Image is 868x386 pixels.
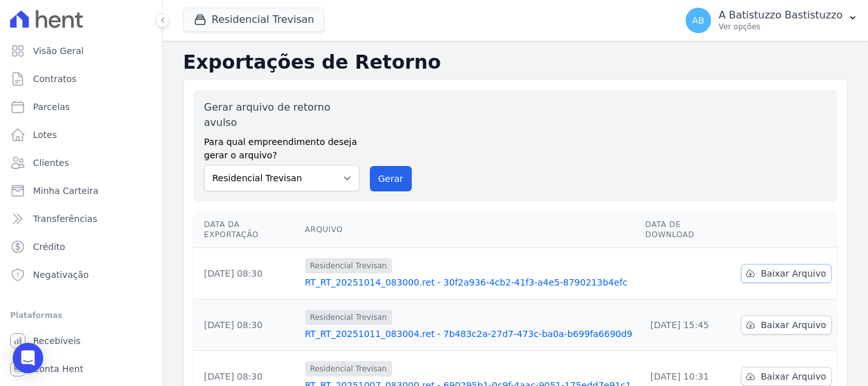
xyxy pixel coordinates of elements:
span: Conta Hent [33,362,83,375]
button: AB A Batistuzzo Bastistuzzo Ver opções [675,3,868,38]
a: Parcelas [5,94,157,120]
span: Negativação [33,268,89,281]
a: Visão Geral [5,38,157,64]
a: Baixar Arquivo [741,367,832,386]
p: A Batistuzzo Bastistuzzo [719,9,843,22]
span: Minha Carteira [33,184,98,197]
span: Residencial Trevisan [305,310,392,325]
span: Baixar Arquivo [761,319,826,331]
span: Residencial Trevisan [305,361,392,376]
div: Plataformas [10,308,152,323]
a: Baixar Arquivo [741,264,832,283]
span: Visão Geral [33,45,84,57]
td: [DATE] 15:45 [641,300,736,351]
span: Baixar Arquivo [761,267,826,280]
a: Clientes [5,150,157,176]
a: Baixar Arquivo [741,315,832,334]
a: Transferências [5,206,157,231]
span: Crédito [33,240,65,253]
span: Transferências [33,212,97,225]
span: Lotes [33,128,57,141]
a: Contratos [5,66,157,92]
span: Clientes [33,156,69,169]
td: [DATE] 08:30 [194,300,300,351]
button: Gerar [370,166,412,191]
div: Open Intercom Messenger [13,343,43,373]
span: AB [692,16,704,25]
a: Lotes [5,122,157,148]
td: [DATE] 08:30 [194,248,300,300]
a: Negativação [5,262,157,287]
a: RT_RT_20251011_083004.ret - 7b483c2a-27d7-473c-ba0a-b699fa6690d9 [305,327,635,340]
th: Data de Download [641,212,736,248]
th: Data da Exportação [194,212,300,248]
a: Conta Hent [5,356,157,382]
a: Minha Carteira [5,178,157,203]
span: Parcelas [33,100,70,113]
span: Residencial Trevisan [305,258,392,273]
span: Recebíveis [33,334,81,347]
p: Ver opções [719,22,843,32]
label: Gerar arquivo de retorno avulso [204,100,360,130]
a: Recebíveis [5,328,157,354]
span: Baixar Arquivo [761,370,826,383]
a: RT_RT_20251014_083000.ret - 30f2a936-4cb2-41f3-a4e5-8790213b4efc [305,276,635,289]
label: Para qual empreendimento deseja gerar o arquivo? [204,130,360,162]
span: Contratos [33,72,76,85]
h2: Exportações de Retorno [183,51,848,74]
th: Arquivo [300,212,641,248]
button: Residencial Trevisan [183,8,325,32]
a: Crédito [5,234,157,259]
